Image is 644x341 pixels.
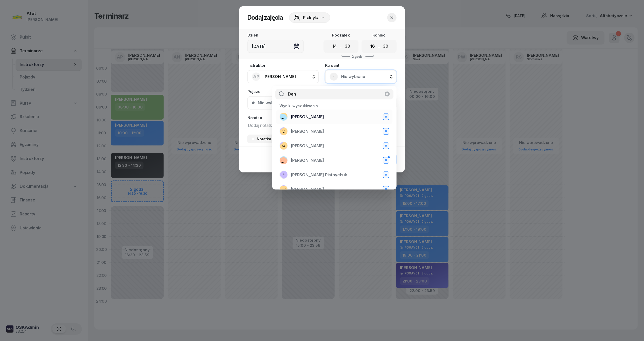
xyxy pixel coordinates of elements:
[383,128,390,135] button: B
[291,186,324,193] span: [PERSON_NAME]
[341,73,392,80] span: Nie wybrano
[247,135,291,143] button: Notatka biurowa
[247,13,283,22] h2: Dodaj zajęcia
[291,157,324,164] span: [PERSON_NAME]
[384,173,389,177] div: B
[384,187,389,192] div: B
[275,89,393,100] input: Szukaj
[291,114,324,120] span: [PERSON_NAME]
[383,157,390,164] button: B
[247,70,319,83] button: AP[PERSON_NAME]
[379,43,380,49] div: :
[291,143,324,149] span: [PERSON_NAME]
[303,14,319,21] span: Praktyka
[383,172,390,178] button: B
[291,128,324,135] span: [PERSON_NAME]
[383,143,390,149] button: B
[291,172,347,178] span: [PERSON_NAME] Piatnychuk
[253,75,259,79] span: AP
[384,115,389,119] div: B
[341,43,342,49] div: :
[384,144,389,148] div: B
[280,104,318,108] span: Wyniki wyszukiwania
[247,96,397,110] button: Nie wybrano
[383,186,390,193] button: B
[384,129,389,134] div: B
[258,101,283,105] div: Nie wybrano
[383,114,390,120] button: B
[251,137,287,141] div: Notatka biurowa
[263,74,296,79] span: [PERSON_NAME]
[384,158,389,163] div: B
